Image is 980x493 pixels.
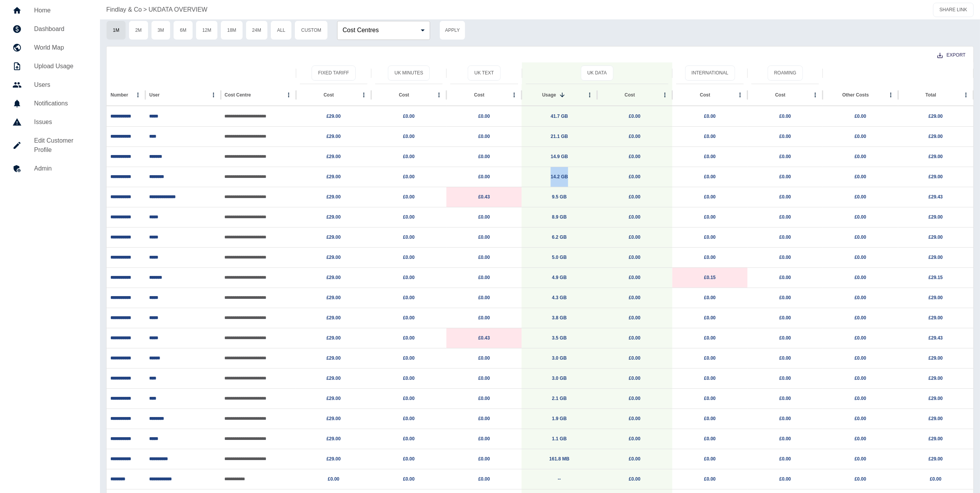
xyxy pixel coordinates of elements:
[403,355,415,361] a: £0.00
[629,416,641,421] a: £0.00
[704,476,716,482] a: £0.00
[700,92,710,98] div: Cost
[283,90,294,100] button: Cost Centre column menu
[928,396,943,401] a: £29.00
[928,355,943,361] a: £29.00
[933,3,974,17] button: SHARE LINK
[629,194,641,200] a: £0.00
[549,456,570,462] a: 161.8 MB
[403,456,415,462] a: £0.00
[324,92,334,98] div: Cost
[854,456,866,462] a: £0.00
[327,275,341,280] a: £29.00
[327,154,341,159] a: £29.00
[246,21,268,40] button: 24M
[106,5,142,14] p: Findlay & Co
[704,456,716,462] a: £0.00
[704,355,716,361] a: £0.00
[478,476,490,482] a: £0.00
[779,234,791,240] a: £0.00
[552,376,567,381] a: 3.0 GB
[403,255,415,260] a: £0.00
[552,416,567,421] a: 1.9 GB
[685,66,735,81] button: International
[854,376,866,381] a: £0.00
[403,416,415,421] a: £0.00
[928,234,943,240] a: £29.00
[312,66,356,81] button: Fixed Tariff
[704,114,716,119] a: £0.00
[928,174,943,179] a: £29.00
[403,194,415,200] a: £0.00
[779,355,791,361] a: £0.00
[509,90,520,100] button: Cost column menu
[403,376,415,381] a: £0.00
[928,315,943,321] a: £29.00
[552,194,567,200] a: 9.5 GB
[151,21,171,40] button: 3M
[704,154,716,159] a: £0.00
[403,335,415,341] a: £0.00
[478,396,490,401] a: £0.00
[327,234,341,240] a: £29.00
[629,174,641,179] a: £0.00
[388,66,430,81] button: UK Minutes
[779,154,791,159] a: £0.00
[551,134,568,139] a: 21.1 GB
[704,416,716,421] a: £0.00
[220,21,243,40] button: 18M
[779,295,791,300] a: £0.00
[704,436,716,441] a: £0.00
[478,114,490,119] a: £0.00
[403,396,415,401] a: £0.00
[629,436,641,441] a: £0.00
[779,376,791,381] a: £0.00
[478,194,490,200] a: £0.43
[842,92,869,98] div: Other Costs
[704,214,716,220] a: £0.00
[148,5,207,14] a: UKDATA OVERVIEW
[629,376,641,381] a: £0.00
[704,174,716,179] a: £0.00
[478,234,490,240] a: £0.00
[928,335,943,341] a: £29.43
[434,90,444,100] button: Cost column menu
[629,214,641,220] a: £0.00
[660,90,670,100] button: Cost column menu
[478,376,490,381] a: £0.00
[34,136,88,155] h5: Edit Customer Profile
[552,315,567,321] a: 3.8 GB
[478,134,490,139] a: £0.00
[6,94,94,113] a: Notifications
[403,174,415,179] a: £0.00
[327,396,341,401] a: £29.00
[704,335,716,341] a: £0.00
[779,416,791,421] a: £0.00
[225,92,251,98] div: Cost Centre
[34,6,88,15] h5: Home
[704,376,716,381] a: £0.00
[552,396,567,401] a: 2.1 GB
[474,92,485,98] div: Cost
[552,214,567,220] a: 8.9 GB
[779,134,791,139] a: £0.00
[327,295,341,300] a: £29.00
[6,57,94,76] a: Upload Usage
[327,335,341,341] a: £29.00
[173,21,193,40] button: 6M
[328,476,339,482] a: £0.00
[34,99,88,108] h5: Notifications
[854,436,866,441] a: £0.00
[629,315,641,321] a: £0.00
[143,5,147,14] p: >
[629,355,641,361] a: £0.00
[629,476,641,482] a: £0.00
[629,154,641,159] a: £0.00
[629,134,641,139] a: £0.00
[629,456,641,462] a: £0.00
[542,92,556,98] div: Usage
[704,234,716,240] a: £0.00
[928,255,943,260] a: £29.00
[704,396,716,401] a: £0.00
[551,114,568,119] a: 41.7 GB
